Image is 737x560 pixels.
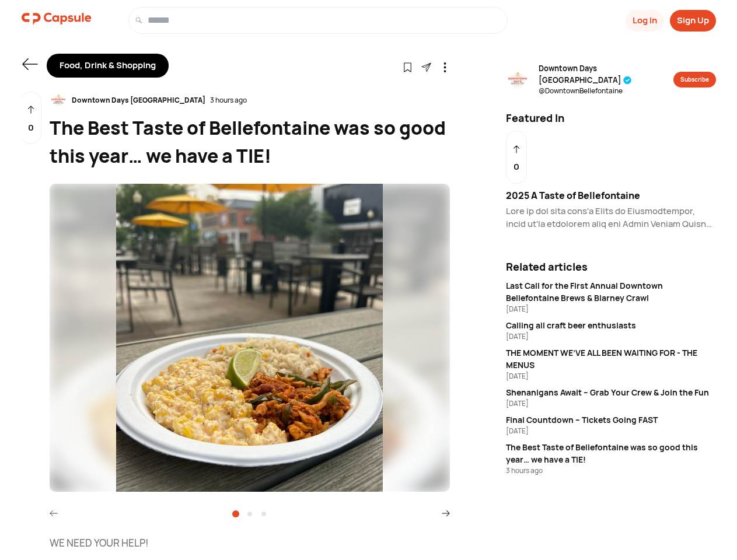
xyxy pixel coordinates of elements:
[506,426,716,436] div: [DATE]
[50,92,67,109] img: resizeImage
[506,414,716,426] div: Final Countdown – Tickets Going FAST
[506,371,716,381] div: [DATE]
[47,54,169,78] div: Food, Drink & Shopping
[50,114,450,170] div: The Best Taste of Bellefontaine was so good this year… we have a TIE!
[673,72,716,87] button: Subscribe
[506,319,716,331] div: Calling all craft beer enthusiasts
[506,279,716,304] div: Last Call for the First Annual Downtown Bellefontaine Brews & Blarney Crawl
[28,121,34,135] p: 0
[539,86,673,96] span: @ DowntownBellefontaine
[506,346,716,371] div: THE MOMENT WE’VE ALL BEEN WAITING FOR - THE MENUS
[506,386,716,398] div: Shenanigans Await – Grab Your Crew & Join the Fun
[499,110,723,126] div: Featured In
[670,10,716,32] button: Sign Up
[506,398,716,409] div: [DATE]
[506,205,716,231] div: Lore ip dol sita cons'a Elits do Eiusmodtempor, incid ut'la etdolorem aliq eni Admin Veniam Quisn...
[210,95,247,106] div: 3 hours ago
[50,184,450,492] img: resizeImage
[67,95,210,106] div: Downtown Days [GEOGRAPHIC_DATA]
[506,188,716,202] div: 2025 A Taste of Bellefontaine
[22,7,92,30] img: logo
[50,536,450,550] p: WE NEED YOUR HELP!
[506,68,529,92] img: resizeImage
[514,160,519,174] p: 0
[506,304,716,314] div: [DATE]
[506,466,716,476] div: 3 hours ago
[506,259,716,275] div: Related articles
[506,331,716,342] div: [DATE]
[539,63,673,86] span: Downtown Days [GEOGRAPHIC_DATA]
[22,7,92,34] a: logo
[506,441,716,466] div: The Best Taste of Bellefontaine was so good this year… we have a TIE!
[623,76,632,85] img: tick
[626,10,664,32] button: Log In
